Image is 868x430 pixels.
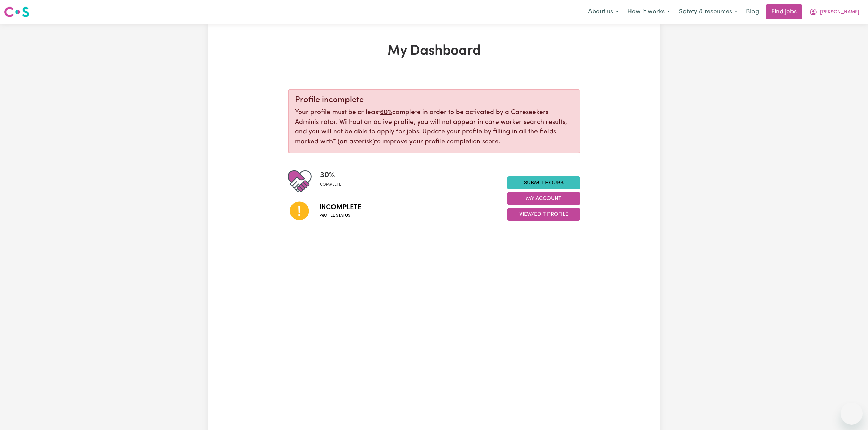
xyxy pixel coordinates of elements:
a: Find jobs [766,4,802,19]
button: About us [584,5,623,19]
button: My Account [507,192,580,205]
span: Profile status [319,213,361,219]
a: Blog [742,4,763,19]
span: an asterisk [333,139,375,145]
h1: My Dashboard [288,43,580,59]
a: Careseekers logo [4,4,29,20]
span: [PERSON_NAME] [820,9,859,16]
button: View/Edit Profile [507,208,580,221]
span: complete [320,182,341,188]
u: 60% [380,109,392,116]
button: How it works [623,5,675,19]
div: Profile completeness: 30% [320,169,347,193]
div: Profile incomplete [295,95,574,105]
span: 30 % [320,169,341,182]
img: Careseekers logo [4,6,29,18]
iframe: Button to launch messaging window [841,403,863,425]
p: Your profile must be at least complete in order to be activated by a Careseekers Administrator. W... [295,108,574,147]
span: Incomplete [319,202,361,213]
button: Safety & resources [675,5,742,19]
a: Submit Hours [507,176,580,189]
button: My Account [805,5,864,19]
